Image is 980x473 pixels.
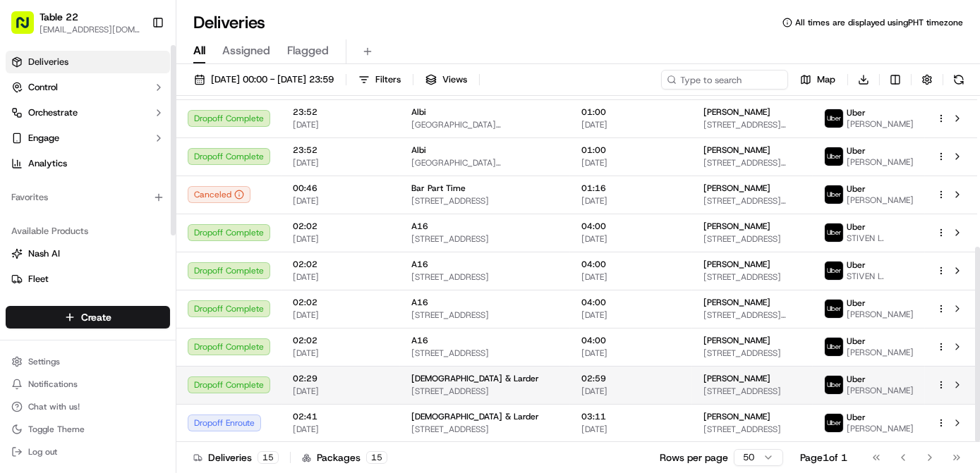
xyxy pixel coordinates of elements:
span: [PERSON_NAME] [703,183,770,194]
span: Fleet [28,273,49,285]
span: [DATE] [581,386,681,397]
span: Uber [847,107,866,118]
span: [PERSON_NAME] [703,259,770,270]
span: [STREET_ADDRESS][US_STATE] [703,157,801,168]
div: Available Products [6,220,170,242]
button: See all [219,180,257,197]
span: 02:02 [293,221,389,232]
button: Nash AI [6,242,170,265]
span: Albi [411,106,426,118]
span: [PERSON_NAME] [847,195,914,206]
button: [EMAIL_ADDRESS][DOMAIN_NAME] [40,24,140,35]
div: Deliveries [193,450,279,465]
span: Assigned [222,42,270,59]
span: [PERSON_NAME] [703,297,770,308]
button: Views [419,70,473,90]
a: 📗Knowledge Base [8,309,114,334]
span: [DATE] 00:00 - [DATE] 23:59 [211,73,334,86]
span: Engage [28,132,59,145]
span: Uber [847,297,866,309]
span: 23:52 [293,145,389,156]
span: 02:29 [293,373,389,384]
span: All [193,42,205,59]
button: Toggle Theme [6,419,170,439]
a: Powered byPylon [99,348,171,360]
span: [STREET_ADDRESS][PERSON_NAME] [703,195,801,207]
button: [DATE] 00:00 - [DATE] 23:59 [188,70,340,90]
span: Flagged [287,42,329,59]
button: Log out [6,442,170,462]
a: Analytics [6,152,170,175]
span: [DEMOGRAPHIC_DATA] & Larder [411,373,539,384]
span: [DATE] [293,386,389,397]
span: A16 [411,221,428,232]
a: 💻API Documentation [114,309,232,334]
div: Start new chat [63,134,231,148]
img: 1736555255976-a54dd68f-1ca7-489b-9aae-adbdc363a1c4 [14,134,40,159]
span: Control [28,81,58,94]
h1: Deliveries [193,11,265,34]
span: [DATE] [581,157,681,168]
button: Map [794,70,842,90]
span: Nash AI [28,247,60,260]
span: [DATE] [293,119,389,130]
a: Nash AI [11,247,164,260]
span: 02:02 [293,259,389,270]
span: Bar Part Time [411,183,466,194]
span: [DATE] [581,195,681,207]
span: [STREET_ADDRESS] [703,424,801,435]
span: [DATE] [125,218,154,229]
span: [DATE] [293,233,389,245]
img: uber-new-logo.jpeg [825,109,843,128]
img: uber-new-logo.jpeg [825,262,843,280]
span: 02:59 [581,373,681,384]
span: [PERSON_NAME] [703,145,770,156]
img: uber-new-logo.jpeg [825,223,843,242]
button: Canceled [188,186,250,203]
span: • [47,256,52,267]
span: [GEOGRAPHIC_DATA][STREET_ADDRESS][US_STATE][GEOGRAPHIC_DATA] [411,157,559,168]
span: 04:00 [581,335,681,346]
span: 04:00 [581,297,681,308]
div: We're available if you need us! [63,148,194,159]
a: Fleet [11,273,164,285]
span: [STREET_ADDRESS][PERSON_NAME] [703,119,801,130]
span: [STREET_ADDRESS] [703,233,801,245]
span: 00:46 [293,183,389,194]
span: [DATE] [293,424,389,435]
div: Packages [302,450,387,465]
span: [PERSON_NAME] [847,156,914,168]
button: Create [6,306,170,328]
span: [PERSON_NAME] [847,347,914,358]
span: [STREET_ADDRESS][PERSON_NAME] [703,309,801,321]
button: Orchestrate [6,102,170,124]
div: 15 [366,451,387,464]
span: Chat with us! [28,401,80,412]
span: [PERSON_NAME] [703,411,770,422]
span: API Documentation [133,314,226,328]
span: Notifications [28,379,78,390]
span: All times are displayed using PHT timezone [795,17,963,28]
span: Uber [847,412,866,423]
span: [PERSON_NAME] [847,118,914,130]
span: Pylon [140,349,171,360]
span: [DATE] [581,309,681,321]
button: Chat with us! [6,397,170,417]
span: Uber [847,374,866,385]
span: [PERSON_NAME] [703,373,770,384]
input: Got a question? Start typing here... [37,90,254,105]
p: Welcome 👋 [14,56,257,78]
span: Uber [847,336,866,347]
span: [PERSON_NAME] [847,309,914,320]
button: Table 22 [40,10,78,24]
img: 1736555255976-a54dd68f-1ca7-489b-9aae-adbdc363a1c4 [28,219,40,230]
button: Notifications [6,374,170,394]
span: Map [817,73,835,86]
div: Favorites [6,186,170,209]
span: STIVEN L. [847,271,884,282]
span: 03:11 [581,411,681,422]
p: Rows per page [660,450,728,465]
